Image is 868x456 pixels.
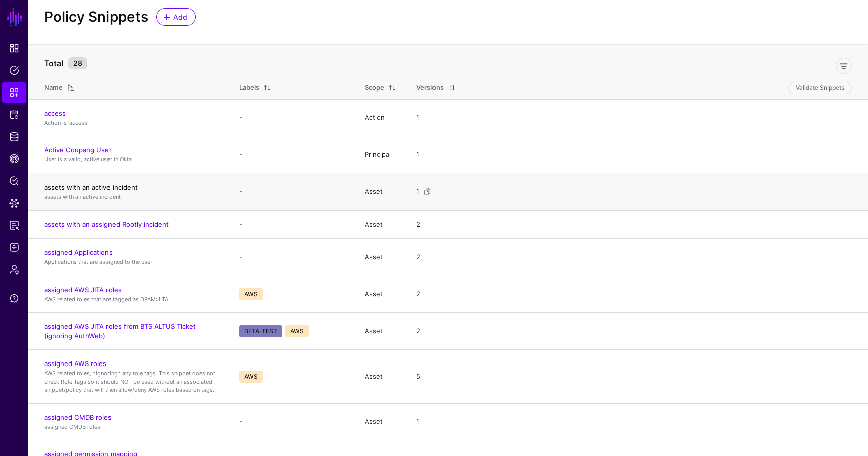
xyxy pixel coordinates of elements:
span: Identity Data Fabric [9,132,19,142]
td: - [229,136,355,173]
div: 2 [414,252,422,262]
p: assets with an active incident [44,193,219,201]
p: User is a valid, active user in Okta [44,155,219,164]
p: Applications that are assigned to the user [44,258,219,266]
a: assets with an active incident [44,183,138,191]
span: Add [172,12,189,22]
span: Snippets [9,87,19,98]
strong: Total [44,58,63,68]
div: Labels [239,83,259,93]
td: Asset [355,349,406,403]
a: SGNL [6,6,23,28]
div: 5 [414,372,422,382]
a: access [44,109,66,117]
span: BETA-TEST [239,325,282,337]
td: - [229,403,355,440]
div: Scope [365,83,384,93]
a: CAEP Hub [2,149,26,169]
td: Asset [355,173,406,210]
span: Support [9,293,19,303]
span: Policy Lens [9,176,19,186]
a: Admin [2,259,26,280]
div: 1 [414,113,421,123]
a: Logs [2,237,26,257]
a: Access Reporting [2,215,26,235]
a: Snippets [2,82,26,103]
span: AWS [239,288,263,300]
td: Principal [355,136,406,173]
a: Protected Systems [2,105,26,125]
button: Validate Snippets [788,82,852,94]
div: 1 [414,417,421,427]
div: 2 [414,289,422,299]
p: AWS related roles that are tagged as DPAM:JITA [44,295,219,304]
td: - [229,239,355,276]
td: Asset [355,239,406,276]
p: assigned CMDB roles [44,423,219,431]
span: Access Reporting [9,220,19,230]
td: Asset [355,403,406,440]
a: Policy Lens [2,171,26,191]
a: Data Lens [2,193,26,213]
td: Asset [355,313,406,349]
a: assigned Applications [44,248,113,256]
div: 2 [414,326,422,336]
td: - [229,99,355,136]
span: Data Lens [9,198,19,208]
p: AWS related roles, *ignoring* any role tags. This snippet does not check Role Tags so it should N... [44,369,219,394]
span: AWS [239,371,263,383]
span: CAEP Hub [9,154,19,164]
a: Identity Data Fabric [2,127,26,147]
td: - [229,210,355,239]
a: assets with an assigned Rootly incident [44,220,169,228]
span: Dashboard [9,43,19,53]
a: Active Coupang User [44,146,112,154]
a: assigned AWS JITA roles from BTS ALTUS Ticket (ignoring AuthWeb) [44,322,196,339]
h2: Policy Snippets [44,9,148,26]
div: Name [44,83,63,93]
a: Dashboard [2,38,26,58]
div: 2 [414,220,422,230]
div: Versions [416,83,444,93]
span: Logs [9,242,19,252]
span: Policies [9,65,19,75]
span: Admin [9,264,19,275]
small: 28 [68,57,87,69]
td: Asset [355,210,406,239]
div: 1 [414,150,421,160]
a: assigned AWS JITA roles [44,286,122,294]
p: Action is 'access' [44,119,219,127]
td: - [229,173,355,210]
span: AWS [285,325,309,337]
a: assigned AWS roles [44,359,106,368]
div: 1 [414,187,421,197]
a: Policies [2,60,26,80]
td: Action [355,99,406,136]
a: assigned CMDB roles [44,413,112,421]
td: Asset [355,276,406,313]
span: Protected Systems [9,110,19,120]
